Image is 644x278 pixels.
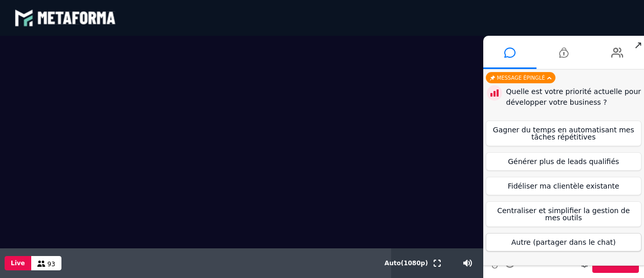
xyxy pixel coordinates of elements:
button: Gagner du temps en automatisant mes tâches répétitives [486,121,642,146]
span: ↗ [632,36,644,54]
button: Auto(1080p) [382,248,430,278]
button: Autre (partager dans le chat) [486,233,642,251]
div: Message épinglé [486,72,555,83]
button: Live [5,256,31,270]
span: Auto ( 1080 p) [384,260,428,267]
button: Générer plus de leads qualifiés [486,152,642,171]
button: Centraliser et simplifier la gestion de mes outils [486,201,642,227]
button: Fidéliser ma clientèle existante [486,177,642,195]
span: 93 [48,261,55,268]
div: Quelle est votre priorité actuelle pour développer votre business ? [506,86,642,108]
